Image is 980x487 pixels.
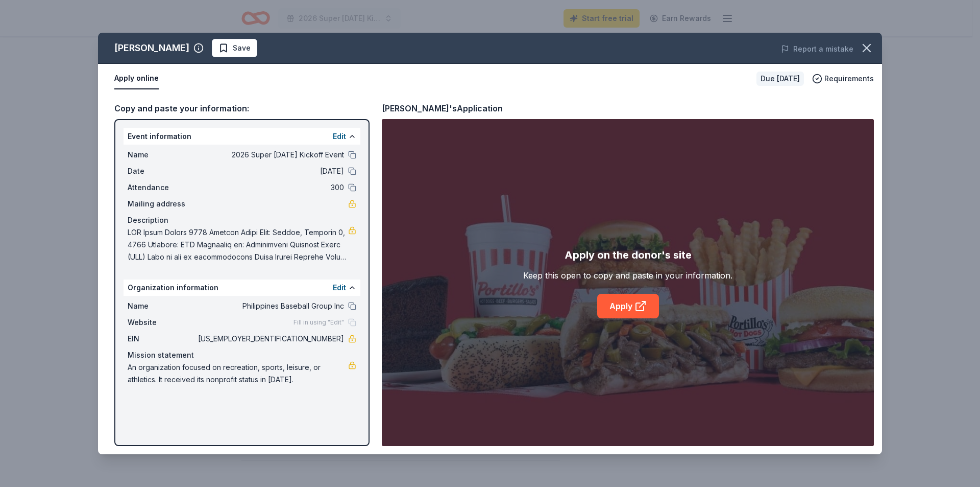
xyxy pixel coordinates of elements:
button: Report a mistake [781,43,853,55]
span: Mailing address [128,198,196,210]
div: [PERSON_NAME]'s Application [382,102,503,115]
button: Edit [333,282,346,294]
span: 300 [196,181,344,194]
span: Website [128,316,196,329]
a: Apply [597,294,659,318]
span: An organization focused on recreation, sports, leisure, or athletics. It received its nonprofit s... [128,361,348,386]
span: Date [128,165,196,177]
span: 2026 Super [DATE] Kickoff Event [196,149,344,161]
div: Organization information [124,280,360,296]
div: Event information [124,128,360,145]
span: Philippines Baseball Group Inc [196,300,344,312]
span: Attendance [128,181,196,194]
div: Copy and paste your information: [114,102,370,115]
span: LOR Ipsum Dolors 9778 Ametcon Adipi Elit: Seddoe, Temporin 0, 4766 Utlabore: ETD Magnaaliq en: Ad... [128,226,348,263]
div: Mission statement [128,349,356,361]
span: [US_EMPLOYER_IDENTIFICATION_NUMBER] [196,333,344,345]
span: EIN [128,333,196,345]
div: Keep this open to copy and paste in your information. [523,269,732,282]
button: Edit [333,130,346,143]
span: Name [128,149,196,161]
div: Apply on the donor's site [565,247,692,263]
div: Due [DATE] [756,72,804,86]
span: Fill in using "Edit" [293,318,344,327]
div: [PERSON_NAME] [114,40,189,56]
span: [DATE] [196,165,344,177]
button: Apply online [114,68,159,89]
div: Description [128,214,356,226]
button: Save [212,39,257,57]
span: Name [128,300,196,312]
span: Requirements [824,73,874,85]
span: Save [233,42,251,54]
button: Requirements [812,73,874,85]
